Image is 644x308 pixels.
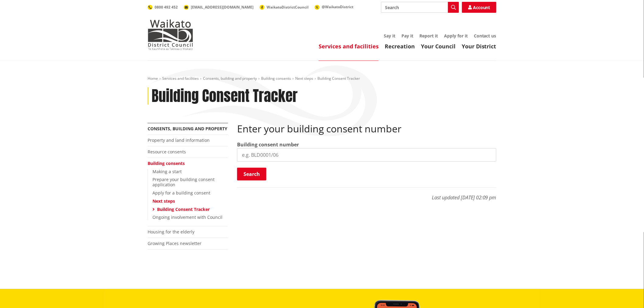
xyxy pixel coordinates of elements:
[462,43,496,50] a: Your District
[474,33,496,39] a: Contact us
[421,43,456,50] a: Your Council
[152,169,182,174] a: Making a start
[317,76,360,81] span: Building Consent Tracker
[237,141,299,148] label: Building consent number
[148,160,185,166] a: Building consents
[148,5,178,10] a: 0800 492 452
[384,33,395,39] a: Say it
[237,148,496,162] input: e.g. BLD0001/06
[184,5,254,10] a: [EMAIL_ADDRESS][DOMAIN_NAME]
[148,19,193,50] img: Waikato District Council - Te Kaunihera aa Takiwaa o Waikato
[295,76,313,81] a: Next steps
[203,76,257,81] a: Consents, building and property
[322,4,353,9] span: @WaikatoDistrict
[148,149,186,155] a: Resource consents
[237,168,266,180] button: Search
[319,43,379,50] a: Services and facilities
[385,43,415,50] a: Recreation
[462,2,496,13] a: Account
[267,5,309,10] span: WaikatoDistrictCouncil
[381,2,459,13] input: Search input
[401,33,413,39] a: Pay it
[237,123,496,135] h2: Enter your building consent number
[444,33,468,39] a: Apply for it
[315,4,353,9] a: @WaikatoDistrict
[162,76,199,81] a: Services and facilities
[155,5,178,10] span: 0800 492 452
[237,187,496,201] p: Last updated [DATE] 02:09 pm
[148,137,210,143] a: Property and land information
[261,76,291,81] a: Building consents
[260,5,309,10] a: WaikatoDistrictCouncil
[152,214,222,220] a: Ongoing involvement with Council
[148,229,194,235] a: Housing for the elderly
[148,76,158,81] a: Home
[148,76,496,81] nav: breadcrumb
[148,240,201,246] a: Growing Places newsletter
[152,177,215,187] a: Prepare your building consent application
[152,87,298,105] h1: Building Consent Tracker
[419,33,438,39] a: Report it
[152,190,210,196] a: Apply for a building consent
[152,198,175,204] a: Next steps
[191,5,254,10] span: [EMAIL_ADDRESS][DOMAIN_NAME]
[157,206,210,212] a: Building Consent Tracker
[148,126,227,131] a: Consents, building and property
